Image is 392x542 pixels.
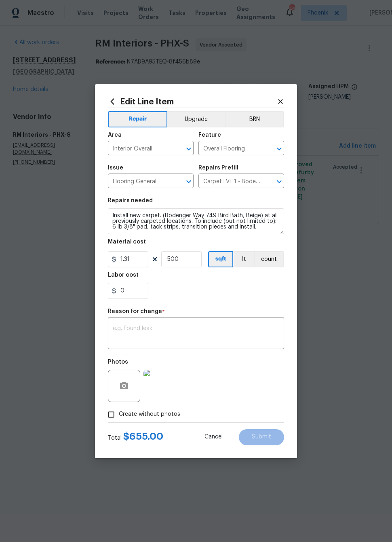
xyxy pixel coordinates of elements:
[108,239,146,245] h5: Material cost
[108,432,163,442] div: Total
[274,143,285,155] button: Open
[192,429,236,445] button: Cancel
[123,432,163,441] span: $ 655.00
[254,251,284,267] button: count
[108,309,162,314] h5: Reason for change
[108,111,167,127] button: Repair
[239,429,284,445] button: Submit
[108,132,122,138] h5: Area
[183,176,194,187] button: Open
[274,176,285,187] button: Open
[225,111,284,127] button: BRN
[167,111,225,127] button: Upgrade
[204,434,223,440] span: Cancel
[183,143,194,155] button: Open
[119,410,180,419] span: Create without photos
[208,251,233,267] button: sqft
[108,272,139,278] h5: Labor cost
[198,165,238,171] h5: Repairs Prefill
[108,359,128,365] h5: Photos
[252,434,271,440] span: Submit
[108,165,123,171] h5: Issue
[108,208,284,234] textarea: Install new carpet. (Bodenger Way 749 Bird Bath, Beige) at all previously carpeted locations. To ...
[108,97,277,106] h2: Edit Line Item
[233,251,254,267] button: ft
[108,198,153,203] h5: Repairs needed
[198,132,221,138] h5: Feature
